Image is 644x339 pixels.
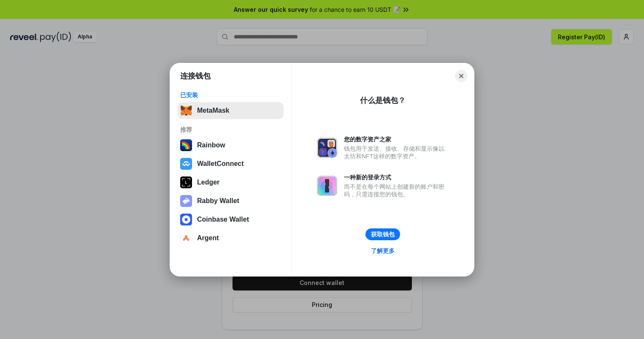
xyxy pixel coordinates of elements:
div: Ledger [197,179,219,186]
button: Close [455,70,467,82]
div: Coinbase Wallet [197,216,249,223]
button: Coinbase Wallet [178,211,284,228]
button: MetaMask [178,102,284,119]
button: Argent [178,230,284,247]
img: svg+xml,%3Csvg%20width%3D%2228%22%20height%3D%2228%22%20viewBox%3D%220%200%2028%2028%22%20fill%3D... [180,214,192,225]
div: 您的数字资产之家 [344,136,449,143]
img: svg+xml,%3Csvg%20width%3D%22120%22%20height%3D%22120%22%20viewBox%3D%220%200%20120%20120%22%20fil... [180,139,192,151]
img: svg+xml,%3Csvg%20fill%3D%22none%22%20height%3D%2233%22%20viewBox%3D%220%200%2035%2033%22%20width%... [180,105,192,117]
button: WalletConnect [178,155,284,172]
button: Rabby Wallet [178,193,284,209]
div: 推荐 [180,126,281,133]
div: Rainbow [197,141,225,149]
img: svg+xml,%3Csvg%20width%3D%2228%22%20height%3D%2228%22%20viewBox%3D%220%200%2028%2028%22%20fill%3D... [180,232,192,244]
div: Rabby Wallet [197,197,239,205]
div: 获取钱包 [371,231,395,238]
button: Rainbow [178,137,284,154]
div: Argent [197,234,219,242]
h1: 连接钱包 [180,71,211,81]
div: 已安装 [180,91,281,99]
img: svg+xml,%3Csvg%20xmlns%3D%22http%3A%2F%2Fwww.w3.org%2F2000%2Fsvg%22%20width%3D%2228%22%20height%3... [180,176,192,188]
button: Ledger [178,174,284,191]
div: 而不是在每个网站上创建新的账户和密码，只需连接您的钱包。 [344,183,449,198]
div: 什么是钱包？ [360,95,406,106]
div: WalletConnect [197,160,244,168]
div: 钱包用于发送、接收、存储和显示像以太坊和NFT这样的数字资产。 [344,145,449,160]
img: svg+xml,%3Csvg%20xmlns%3D%22http%3A%2F%2Fwww.w3.org%2F2000%2Fsvg%22%20fill%3D%22none%22%20viewBox... [317,138,337,158]
div: 了解更多 [371,247,395,255]
a: 了解更多 [366,245,400,256]
img: svg+xml,%3Csvg%20width%3D%2228%22%20height%3D%2228%22%20viewBox%3D%220%200%2028%2028%22%20fill%3D... [180,158,192,170]
button: 获取钱包 [365,228,400,240]
img: svg+xml,%3Csvg%20xmlns%3D%22http%3A%2F%2Fwww.w3.org%2F2000%2Fsvg%22%20fill%3D%22none%22%20viewBox... [180,195,192,207]
div: 一种新的登录方式 [344,174,449,181]
img: svg+xml,%3Csvg%20xmlns%3D%22http%3A%2F%2Fwww.w3.org%2F2000%2Fsvg%22%20fill%3D%22none%22%20viewBox... [317,176,337,196]
div: MetaMask [197,107,229,114]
